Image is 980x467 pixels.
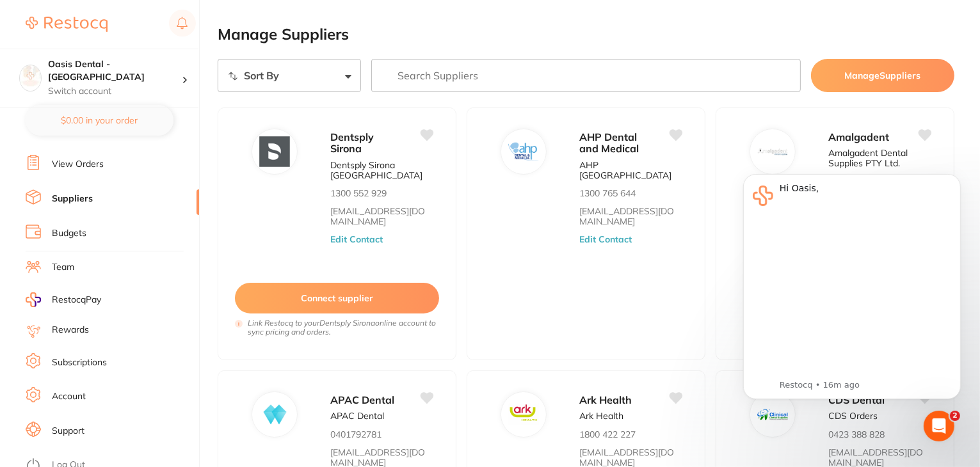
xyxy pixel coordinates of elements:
img: APAC Dental [259,399,290,430]
a: Account [52,390,86,403]
button: Edit Contact [331,234,383,244]
img: Oasis Dental - Brighton [20,65,41,86]
span: Dentsply Sirona [331,131,374,155]
p: 0401792781 [331,429,382,439]
p: Switch account [48,85,182,98]
button: $0.00 in your order [26,105,173,136]
iframe: Intercom live chat [924,411,954,441]
a: Suppliers [52,193,93,205]
img: RestocqPay [26,292,41,307]
span: Amalgadent [829,131,890,143]
p: Dentsply Sirona [GEOGRAPHIC_DATA] [331,160,433,180]
h2: Manage Suppliers [218,26,954,44]
img: AHP Dental and Medical [508,136,539,167]
p: 1800 422 227 [580,429,636,439]
h4: Oasis Dental - Brighton [48,58,182,83]
span: APAC Dental [331,393,395,406]
p: APAC Dental [331,411,385,421]
span: RestocqPay [52,294,101,306]
a: Rewards [52,324,89,336]
button: ManageSuppliers [811,59,954,92]
img: Restocq Logo [26,17,108,32]
a: [EMAIL_ADDRESS][DOMAIN_NAME] [331,206,433,226]
a: Subscriptions [52,356,107,369]
button: Connect supplier [235,283,439,313]
p: Ark Health [580,411,624,421]
a: Restocq Logo [26,10,108,39]
p: 0423 388 828 [829,429,885,439]
button: Edit Contact [580,234,632,244]
span: AHP Dental and Medical [580,131,639,155]
i: Link Restocq to your Dentsply Sirona online account to sync pricing and orders. [248,319,439,336]
iframe: Intercom notifications message [724,155,980,432]
a: Budgets [52,227,86,240]
a: [EMAIL_ADDRESS][DOMAIN_NAME] [580,206,682,226]
img: Dentsply Sirona [259,136,290,167]
p: 1300 765 644 [580,188,636,198]
img: Amalgadent [757,136,788,167]
p: 1300 552 929 [331,188,387,198]
p: AHP [GEOGRAPHIC_DATA] [580,160,682,180]
a: View Orders [52,158,104,171]
span: Ark Health [580,393,632,406]
input: Search Suppliers [371,59,801,92]
img: Ark Health [508,399,539,430]
a: Support [52,425,84,438]
a: RestocqPay [26,292,101,307]
p: Amalgadent Dental Supplies PTY Ltd. [829,148,931,168]
span: 2 [950,411,960,421]
a: Team [52,261,74,274]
